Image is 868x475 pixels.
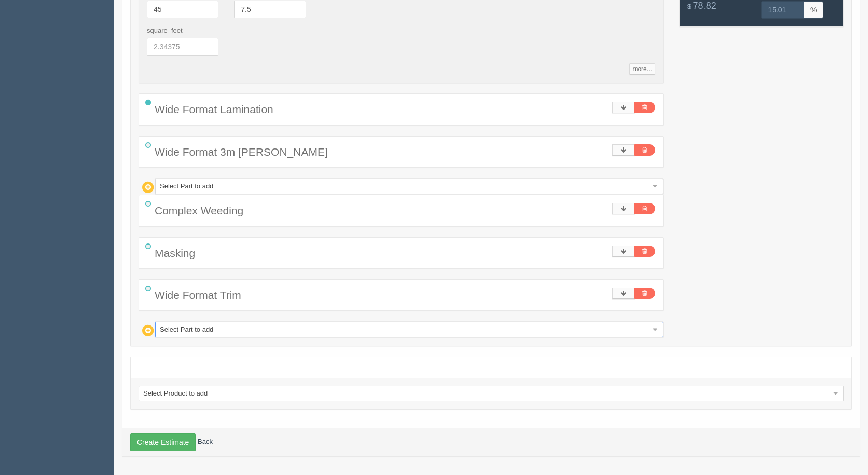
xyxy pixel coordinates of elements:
span: % [804,1,823,19]
a: Back [198,438,213,446]
span: $ [687,3,691,10]
a: Select Part to add [155,179,663,194]
a: Select Product to add [139,386,844,401]
span: Complex Weeding [155,205,243,216]
span: Masking [155,247,195,259]
input: 2.34375 [147,38,218,56]
span: Wide Format Lamination [155,103,273,115]
span: Select Part to add [160,322,649,337]
button: Create Estimate [130,433,196,451]
a: more... [629,63,655,75]
a: Select Part to add [155,322,663,337]
span: Wide Format Trim [155,289,241,301]
span: Select Part to add [160,179,649,194]
span: 78.82 [693,1,717,11]
label: square_feet [147,26,183,36]
span: Wide Format 3m [PERSON_NAME] [155,146,328,158]
span: Select Product to add [143,386,830,401]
